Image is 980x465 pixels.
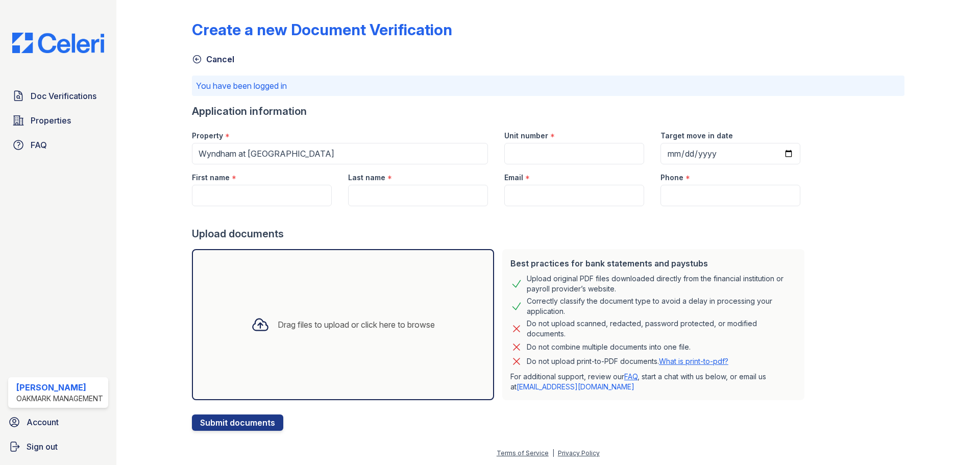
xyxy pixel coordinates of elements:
[8,86,108,106] a: Doc Verifications
[31,90,96,102] span: Doc Verifications
[504,131,548,141] label: Unit number
[16,381,103,394] div: [PERSON_NAME]
[4,412,112,432] a: Account
[660,131,733,141] label: Target move in date
[504,173,523,183] label: Email
[192,414,283,431] button: Submit documents
[497,449,549,457] a: Terms of Service
[31,114,71,127] span: Properties
[510,257,796,270] div: Best practices for bank statements and paystubs
[8,110,108,131] a: Properties
[510,372,796,392] p: For additional support, review our , start a chat with us below, or email us at
[192,104,808,118] div: Application information
[16,394,103,404] div: Oakmark Management
[192,131,223,141] label: Property
[4,33,112,53] img: CE_Logo_Blue-a8612792a0a2168367f1c8372b55b34899dd931a85d93a1a3d3e32e68fde9ad4.png
[527,341,691,353] div: Do not combine multiple documents into one file.
[527,356,728,366] p: Do not upload print-to-PDF documents.
[348,173,385,183] label: Last name
[278,319,435,331] div: Drag files to upload or click here to browse
[31,139,47,151] span: FAQ
[660,173,683,183] label: Phone
[192,227,808,241] div: Upload documents
[192,173,230,183] label: First name
[27,416,59,428] span: Account
[27,440,58,453] span: Sign out
[192,53,234,65] a: Cancel
[624,372,638,381] a: FAQ
[558,449,600,457] a: Privacy Policy
[192,20,452,39] div: Create a new Document Verification
[527,319,796,339] div: Do not upload scanned, redacted, password protected, or modified documents.
[196,80,900,92] p: You have been logged in
[517,382,634,391] a: [EMAIL_ADDRESS][DOMAIN_NAME]
[4,436,112,457] a: Sign out
[659,357,728,365] a: What is print-to-pdf?
[527,296,796,316] div: Correctly classify the document type to avoid a delay in processing your application.
[8,135,108,155] a: FAQ
[527,274,796,294] div: Upload original PDF files downloaded directly from the financial institution or payroll provider’...
[552,449,554,457] div: |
